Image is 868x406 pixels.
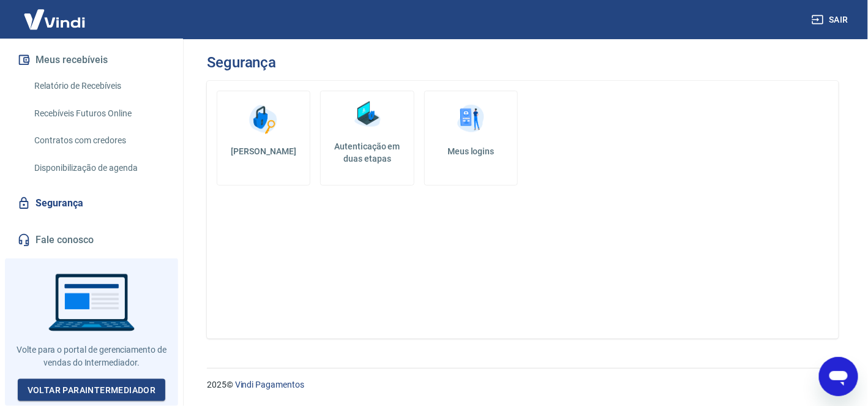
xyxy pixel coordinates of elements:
[435,145,507,157] h5: Meus logins
[18,379,166,402] a: Voltar paraIntermediador
[819,357,858,396] iframe: Botão para abrir a janela de mensagens
[207,378,839,391] p: 2025 ©
[29,101,168,126] a: Recebíveis Futuros Online
[452,101,489,138] img: Meus logins
[207,54,276,71] h3: Segurança
[217,91,310,186] a: [PERSON_NAME]
[29,128,168,153] a: Contratos com credores
[29,156,168,181] a: Disponibilização de agenda
[227,145,300,157] h5: [PERSON_NAME]
[15,47,168,73] button: Meus recebíveis
[15,190,168,217] a: Segurança
[326,140,408,165] h5: Autenticação em duas etapas
[349,96,386,133] img: Autenticação em duas etapas
[320,91,414,186] a: Autenticação em duas etapas
[15,1,94,38] img: Vindi
[424,91,518,186] a: Meus logins
[235,380,304,389] a: Vindi Pagamentos
[809,9,853,31] button: Sair
[29,73,168,99] a: Relatório de Recebíveis
[245,101,282,138] img: Alterar senha
[15,227,168,254] a: Fale conosco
